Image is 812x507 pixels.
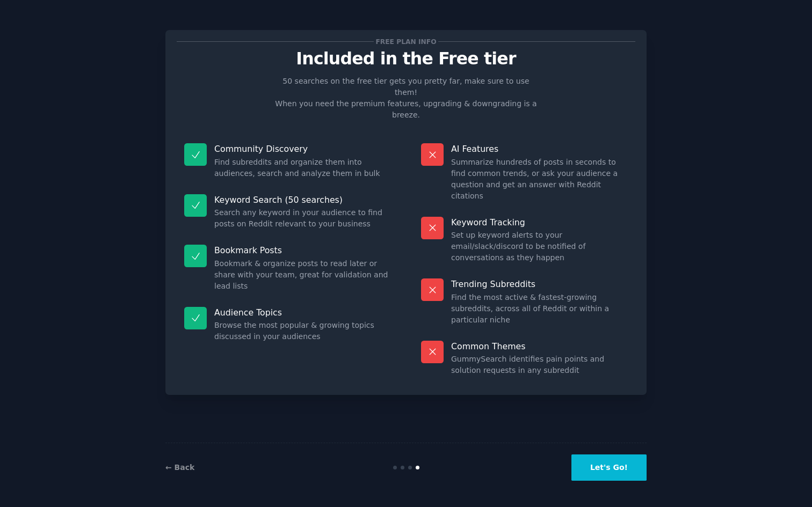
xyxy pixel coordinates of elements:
[214,143,391,155] p: Community Discovery
[214,245,391,256] p: Bookmark Posts
[451,230,628,263] dd: Set up keyword alerts to your email/slack/discord to be notified of conversations as they happen
[451,217,628,228] p: Keyword Tracking
[177,49,635,68] p: Included in the Free tier
[214,320,391,342] dd: Browse the most popular & growing topics discussed in your audiences
[214,258,391,292] dd: Bookmark & organize posts to read later or share with your team, great for validation and lead lists
[451,143,628,155] p: AI Features
[451,341,628,352] p: Common Themes
[571,454,647,481] button: Let's Go!
[214,194,391,205] p: Keyword Search (50 searches)
[451,354,628,376] dd: GummySearch identifies pain points and solution requests in any subreddit
[214,207,391,230] dd: Search any keyword in your audience to find posts on Reddit relevant to your business
[451,292,628,326] dd: Find the most active & fastest-growing subreddits, across all of Reddit or within a particular niche
[451,157,628,202] dd: Summarize hundreds of posts in seconds to find common trends, or ask your audience a question and...
[271,76,541,121] p: 50 searches on the free tier gets you pretty far, make sure to use them! When you need the premiu...
[451,278,628,290] p: Trending Subreddits
[214,307,391,318] p: Audience Topics
[214,157,391,179] dd: Find subreddits and organize them into audiences, search and analyze them in bulk
[374,36,438,47] span: Free plan info
[165,463,194,472] a: ← Back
